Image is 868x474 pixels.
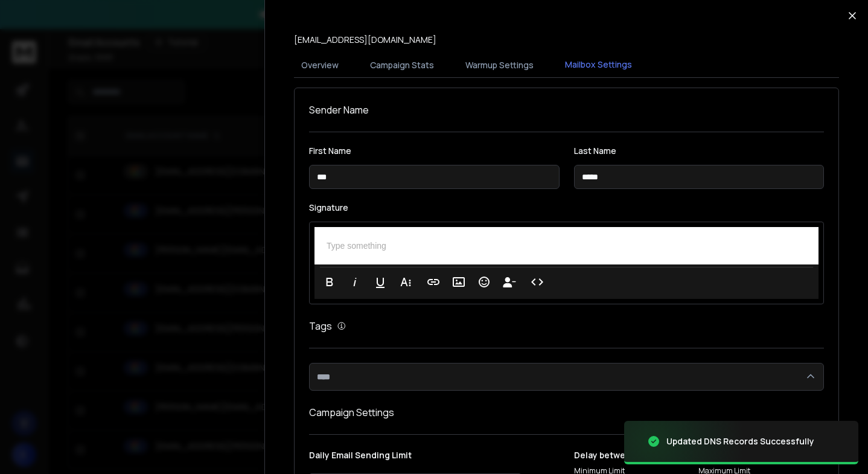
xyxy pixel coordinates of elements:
[458,52,541,78] button: Warmup Settings
[309,405,824,420] h1: Campaign Settings
[447,270,470,294] button: Insert Image (⌘P)
[498,270,521,294] button: Insert Unsubscribe Link
[294,34,436,46] p: [EMAIL_ADDRESS][DOMAIN_NAME]
[369,270,392,294] button: Underline (⌘U)
[309,103,824,117] h1: Sender Name
[574,147,825,155] label: Last Name
[473,270,496,294] button: Emoticons
[666,435,814,447] div: Updated DNS Records Successfully
[309,319,332,333] h1: Tags
[558,51,639,79] button: Mailbox Settings
[343,270,366,294] button: Italic (⌘I)
[363,52,441,78] button: Campaign Stats
[422,270,445,294] button: Insert Link (⌘K)
[309,203,824,212] label: Signature
[318,270,341,294] button: Bold (⌘B)
[526,270,549,294] button: Code View
[309,147,560,155] label: First Name
[294,52,346,78] button: Overview
[309,449,560,466] p: Daily Email Sending Limit
[394,270,417,294] button: More Text
[574,449,818,461] p: Delay between Campaign Emails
